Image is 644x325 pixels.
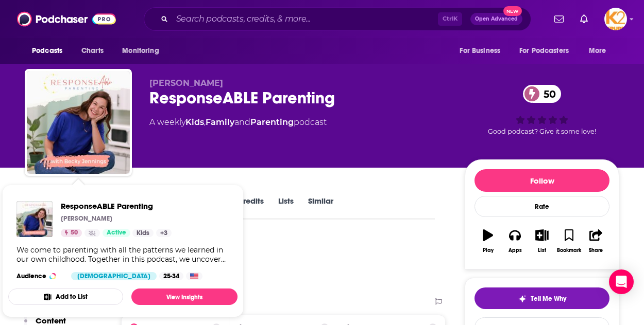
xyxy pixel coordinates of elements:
[503,6,522,16] span: New
[250,117,294,127] a: Parenting
[122,44,159,58] span: Monitoring
[27,71,130,174] img: ResponseABLE Parenting
[604,8,627,30] img: User Profile
[149,116,327,129] div: A weekly podcast
[474,287,609,309] button: tell me why sparkleTell Me Why
[185,117,204,127] a: Kids
[75,41,110,61] a: Charts
[604,8,627,30] span: Logged in as K2Krupp
[204,117,206,127] span: ,
[518,295,527,303] img: tell me why sparkle
[523,85,561,103] a: 50
[144,7,531,31] div: Search podcasts, credits, & more...
[206,117,234,127] a: Family
[501,223,528,260] button: Apps
[61,214,112,223] p: [PERSON_NAME]
[81,44,104,58] span: Charts
[509,247,522,254] div: Apps
[32,44,62,58] span: Podcasts
[159,272,183,280] div: 25-34
[531,295,566,303] span: Tell Me Why
[149,78,223,88] span: [PERSON_NAME]
[582,41,619,61] button: open menu
[604,8,627,30] button: Show profile menu
[529,223,555,260] button: List
[132,229,154,237] a: Kids
[107,228,126,238] span: Active
[474,169,609,192] button: Follow
[115,41,172,61] button: open menu
[8,288,123,305] button: Add to List
[538,247,546,254] div: List
[533,85,561,103] span: 50
[234,117,250,127] span: and
[609,269,634,294] div: Open Intercom Messenger
[61,229,82,237] a: 50
[103,229,130,237] a: Active
[278,196,294,220] a: Lists
[576,10,592,28] a: Show notifications dropdown
[16,272,63,280] h3: Audience
[583,223,609,260] button: Share
[474,196,609,217] div: Rate
[16,245,229,264] div: We come to parenting with all the patterns we learned in our own childhood. Together in this podc...
[61,201,172,211] a: ResponseABLE Parenting
[555,223,582,260] button: Bookmark
[308,196,333,220] a: Similar
[589,247,603,254] div: Share
[172,11,438,27] input: Search podcasts, credits, & more...
[474,223,501,260] button: Play
[519,44,569,58] span: For Podcasters
[557,247,581,254] div: Bookmark
[25,41,76,61] button: open menu
[470,13,522,25] button: Open AdvancedNew
[71,228,78,238] span: 50
[483,247,494,254] div: Play
[156,229,172,237] a: +3
[71,272,157,280] div: [DEMOGRAPHIC_DATA]
[452,41,513,61] button: open menu
[513,41,584,61] button: open menu
[460,44,500,58] span: For Business
[438,12,462,26] span: Ctrl K
[550,10,568,28] a: Show notifications dropdown
[16,201,53,237] img: ResponseABLE Parenting
[237,196,264,220] a: Credits
[589,44,606,58] span: More
[17,9,116,29] img: Podchaser - Follow, Share and Rate Podcasts
[131,288,238,305] a: View Insights
[475,16,518,22] span: Open Advanced
[465,78,619,142] div: 50Good podcast? Give it some love!
[488,128,596,135] span: Good podcast? Give it some love!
